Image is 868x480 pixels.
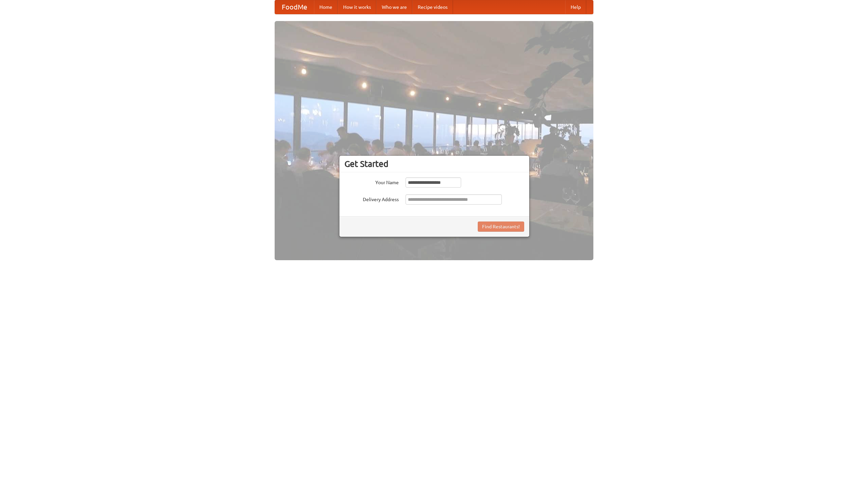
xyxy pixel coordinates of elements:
label: Your Name [344,177,399,186]
a: How it works [338,0,376,14]
button: Find Restaurants! [478,222,524,232]
label: Delivery Address [344,194,399,203]
a: Help [565,0,586,14]
a: Recipe videos [412,0,453,14]
a: Who we are [376,0,412,14]
h3: Get Started [344,159,524,169]
a: Home [314,0,338,14]
a: FoodMe [275,0,314,14]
